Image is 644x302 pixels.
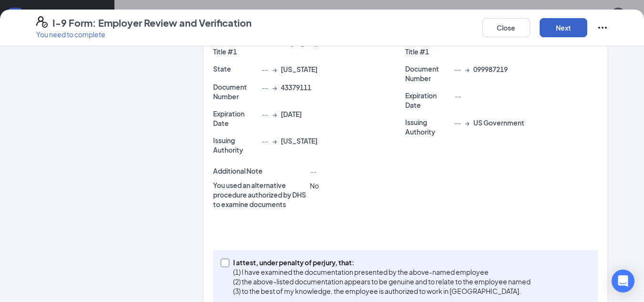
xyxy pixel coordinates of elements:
[213,180,307,209] p: You used an alternative procedure authorized by DHS to examine documents
[405,91,450,110] p: Expiration Date
[262,64,268,74] span: --
[213,166,307,176] p: Additional Note
[213,135,258,155] p: Issuing Authority
[597,22,608,33] svg: Ellipses
[454,92,461,100] span: --
[262,136,268,146] span: --
[454,118,461,127] span: --
[281,64,317,74] span: [US_STATE]
[540,18,587,37] button: Next
[36,30,252,39] p: You need to complete
[310,167,317,176] span: --
[473,64,508,74] span: 099987219
[281,83,311,92] span: 43379111
[36,16,48,28] svg: FormI9EVerifyIcon
[233,267,531,277] p: (1) I have examined the documentation presented by the above-named employee
[454,64,461,74] span: --
[213,82,258,101] p: Document Number
[233,277,531,286] p: (2) the above-listed documentation appears to be genuine and to relate to the employee named
[465,118,470,127] span: →
[262,109,268,119] span: --
[272,64,277,74] span: →
[233,286,531,296] p: (3) to the best of my knowledge, the employee is authorized to work in [GEOGRAPHIC_DATA].
[213,109,258,128] p: Expiration Date
[213,64,258,73] p: State
[262,83,268,92] span: --
[405,117,450,136] p: Issuing Authority
[465,64,470,74] span: →
[52,16,252,30] h4: I-9 Form: Employer Review and Verification
[310,181,319,190] span: No
[281,109,302,119] span: [DATE]
[473,118,524,127] span: US Government
[233,258,531,267] p: I attest, under penalty of perjury, that:
[272,136,277,146] span: →
[482,18,530,37] button: Close
[612,270,634,292] div: Open Intercom Messenger
[281,136,317,146] span: [US_STATE]
[405,64,450,83] p: Document Number
[272,109,277,119] span: →
[272,83,277,92] span: →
